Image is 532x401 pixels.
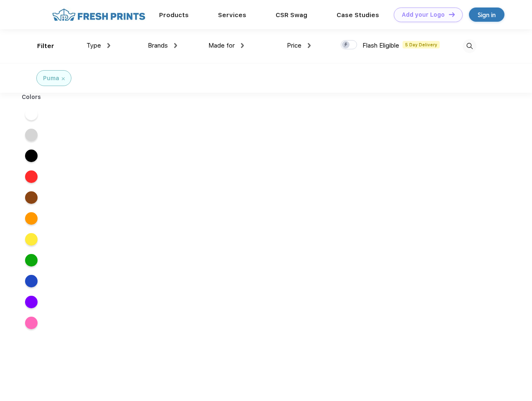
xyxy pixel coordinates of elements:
[463,39,476,53] img: desktop_search.svg
[218,11,246,19] a: Services
[37,41,54,51] div: Filter
[402,11,445,18] div: Add your Logo
[362,42,399,49] span: Flash Eligible
[148,42,168,49] span: Brands
[241,43,244,48] img: dropdown.png
[15,93,48,102] div: Colors
[159,11,189,19] a: Products
[43,74,59,83] div: Puma
[449,12,455,17] img: DT
[276,11,307,19] a: CSR Swag
[469,8,504,22] a: Sign in
[403,41,440,48] span: 5 Day Delivery
[107,43,110,48] img: dropdown.png
[478,10,496,20] div: Sign in
[86,42,101,49] span: Type
[208,42,235,49] span: Made for
[62,77,65,80] img: filter_cancel.svg
[287,42,301,49] span: Price
[174,43,177,48] img: dropdown.png
[50,8,148,22] img: fo%20logo%202.webp
[308,43,311,48] img: dropdown.png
